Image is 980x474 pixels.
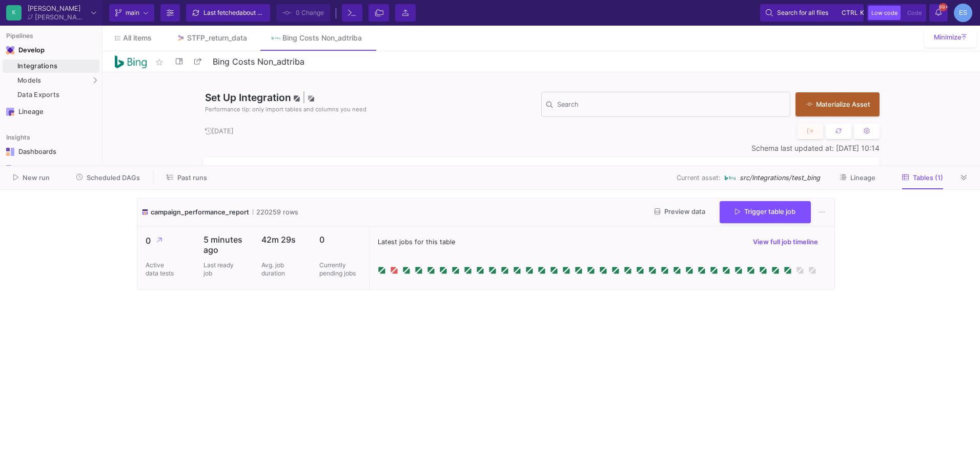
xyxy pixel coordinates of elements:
button: Low code [868,6,901,20]
img: Bing Ads [725,172,736,183]
div: [PERSON_NAME] [28,5,87,12]
button: Preview data [646,204,713,220]
span: k [860,7,864,19]
p: 5 minutes ago [203,234,245,254]
span: Current asset: [677,173,721,183]
a: Navigation iconLineage [3,104,99,120]
span: [DATE] [205,127,234,135]
p: Last ready job [203,261,234,277]
button: 99+ [929,4,948,22]
img: Tab icon [272,36,280,40]
img: Navigation icon [6,165,14,173]
img: Navigation icon [6,148,14,156]
span: Scheduled DAGs [87,174,140,182]
div: Integrations [17,62,97,70]
button: ES [951,4,972,22]
span: Code [907,9,922,16]
div: Dashboards [18,148,85,156]
span: Models [17,76,42,85]
span: Past runs [177,174,207,182]
div: K [6,5,22,21]
button: Last fetchedabout 2 hours ago [186,4,270,22]
a: Data Exports [3,88,99,102]
span: Latest jobs for this table [378,236,455,246]
button: [DATE] [203,124,236,140]
div: Last fetched [203,5,265,21]
button: Search for all filesctrlk [760,4,864,22]
span: Performance tip: only import tables and columns you need [205,105,366,114]
button: Past runs [154,170,219,186]
button: Lineage [827,170,888,186]
span: | [302,91,305,104]
img: icon [141,207,149,216]
span: main [126,5,139,21]
p: 42m 29s [261,234,303,244]
span: Tables (1) [913,174,943,182]
div: Set Up Integration [203,90,541,118]
p: Avg. job duration [261,261,292,277]
div: Widgets [18,165,85,173]
div: Materialize Asset [806,100,864,109]
a: Integrations [3,60,99,73]
a: Navigation iconDashboards [3,144,99,160]
span: about 2 hours ago [239,9,291,16]
span: 99+ [939,3,947,11]
button: Materialize Asset [795,92,880,116]
span: Low code [871,9,897,16]
div: [PERSON_NAME] [35,14,87,21]
button: New run [1,170,62,186]
button: main [109,4,154,22]
span: Preview data [655,208,705,215]
div: Data Exports [17,91,97,99]
img: Tab icon [176,34,185,43]
button: Trigger table job [720,201,811,223]
div: Lineage [18,108,85,116]
p: 0 [146,234,187,247]
p: Active data tests [146,261,176,277]
span: View full job timeline [753,238,818,245]
span: src/Integrations/test_bing [740,173,820,183]
span: campaign_performance_report [151,207,249,216]
span: Trigger table job [735,208,795,215]
button: Scheduled DAGs [64,170,153,186]
button: Tables (1) [890,170,955,186]
span: New run [23,174,50,182]
button: Code [904,6,925,20]
div: Develop [18,46,34,54]
img: Logo [115,55,147,68]
span: Search for all files [777,5,828,21]
a: Navigation iconWidgets [3,161,99,177]
input: Search for Tables, Columns, etc. [557,102,785,110]
div: Bing Costs Non_adtriba [282,34,362,42]
button: ctrlk [839,7,858,19]
button: View full job timeline [745,234,826,249]
span: All items [123,34,152,42]
mat-icon: star_border [153,56,166,68]
img: Navigation icon [6,108,14,116]
div: STFP_return_data [187,34,247,42]
div: ES [954,4,972,22]
span: ctrl [842,7,858,19]
div: Schema last updated at: [DATE] 10:14 [203,144,880,152]
span: 220259 rows [253,207,298,216]
mat-expansion-panel-header: Navigation iconDevelop [3,42,99,58]
p: Currently pending jobs [319,261,361,277]
p: 0 [319,234,361,244]
img: Navigation icon [6,46,14,54]
span: Lineage [850,174,875,182]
